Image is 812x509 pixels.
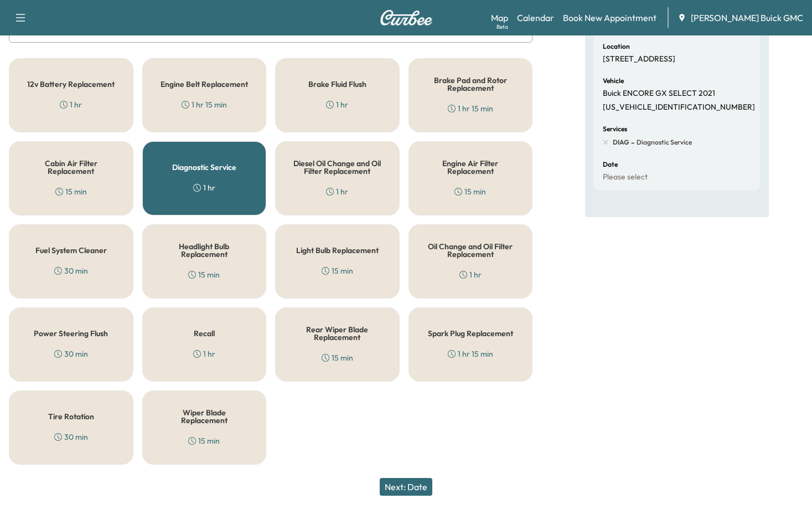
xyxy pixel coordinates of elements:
p: Please select [603,172,648,182]
h5: Tire Rotation [48,413,94,420]
div: 15 min [55,186,87,197]
h5: Spark Plug Replacement [428,330,513,337]
div: 1 hr 15 min [448,348,493,359]
h6: Vehicle [603,78,624,84]
p: Buick ENCORE GX SELECT 2021 [603,89,715,99]
div: 1 hr [60,99,82,110]
h5: Headlight Bulb Replacement [161,243,249,258]
a: Book New Appointment [563,11,656,24]
h5: Rear Wiper Blade Replacement [293,326,381,341]
span: - [629,137,634,148]
span: [PERSON_NAME] Buick GMC [691,11,803,24]
div: 30 min [54,348,88,359]
h5: Brake Fluid Flush [308,80,366,88]
div: 15 min [188,435,220,446]
div: 1 hr [193,348,215,359]
div: 1 hr [459,269,482,280]
span: Diagnostic Service [634,138,692,147]
h5: Cabin Air Filter Replacement [27,160,115,175]
h5: Engine Belt Replacement [161,80,248,88]
img: Curbee Logo [380,10,433,25]
h6: Services [603,126,627,132]
div: 1 hr 15 min [448,103,493,114]
h5: Engine Air Filter Replacement [427,160,515,175]
h6: Date [603,161,618,168]
h5: Oil Change and Oil Filter Replacement [427,243,515,258]
h5: Power Steering Flush [34,330,108,337]
a: Calendar [517,11,554,24]
div: Beta [496,23,508,31]
h6: Location [603,43,630,50]
div: 30 min [54,431,88,443]
p: [STREET_ADDRESS] [603,54,675,64]
div: 1 hr [326,186,348,197]
div: 15 min [322,352,353,363]
h5: Diagnostic Service [172,163,236,171]
div: 15 min [454,186,486,197]
button: Next: Date [380,478,432,496]
div: 1 hr [326,99,348,110]
h5: Light Bulb Replacement [296,246,379,254]
a: MapBeta [491,11,508,24]
h5: 12v Battery Replacement [27,80,115,88]
p: [US_VEHICLE_IDENTIFICATION_NUMBER] [603,102,755,112]
h5: Fuel System Cleaner [35,246,107,254]
h5: Wiper Blade Replacement [161,409,249,424]
div: 1 hr [193,182,215,193]
div: 30 min [54,265,88,276]
div: 15 min [322,265,353,276]
span: DIAG [613,138,629,147]
h5: Diesel Oil Change and Oil Filter Replacement [293,160,381,175]
h5: Brake Pad and Rotor Replacement [427,76,515,92]
h5: Recall [194,330,215,337]
div: 1 hr 15 min [182,99,227,110]
div: 15 min [188,269,220,280]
